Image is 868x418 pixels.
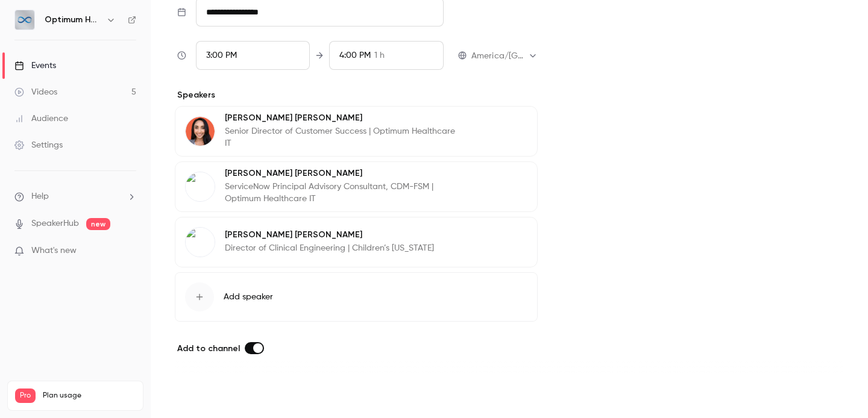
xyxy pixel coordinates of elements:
[224,291,273,303] span: Add speaker
[175,89,538,101] p: Speakers
[225,167,459,179] p: [PERSON_NAME] [PERSON_NAME]
[329,41,444,70] div: To
[14,86,57,98] div: Videos
[14,139,63,151] div: Settings
[374,49,385,62] span: 1 h
[43,391,136,401] span: Plan usage
[175,106,538,157] div: Natalie Tollefson[PERSON_NAME] [PERSON_NAME]Senior Director of Customer Success | Optimum Healthc...
[86,218,110,230] span: new
[186,117,215,146] img: Natalie Tollefson
[15,10,34,30] img: Optimum Healthcare IT
[175,384,218,408] button: Save
[471,50,538,62] div: America/[GEOGRAPHIC_DATA]
[206,51,237,60] span: 3:00 PM
[31,190,49,203] span: Help
[175,161,538,212] div: Shelby Johns[PERSON_NAME] [PERSON_NAME]ServiceNow Principal Advisory Consultant, CDM-FSM | Optimu...
[175,272,538,322] button: Add speaker
[177,343,240,354] span: Add to channel
[186,228,215,257] img: Ann Rovito
[225,112,459,124] p: [PERSON_NAME] [PERSON_NAME]
[225,125,459,149] p: Senior Director of Customer Success | Optimum Healthcare IT
[225,181,459,205] p: ServiceNow Principal Advisory Consultant, CDM-FSM | Optimum Healthcare IT
[186,172,215,201] img: Shelby Johns
[31,217,79,230] a: SpeakerHub
[15,388,36,403] span: Pro
[14,60,56,72] div: Events
[225,229,434,241] p: [PERSON_NAME] [PERSON_NAME]
[175,217,538,267] div: Ann Rovito[PERSON_NAME] [PERSON_NAME]Director of Clinical Engineering | Children’s [US_STATE]
[14,113,68,125] div: Audience
[31,245,77,257] span: What's new
[14,190,136,203] li: help-dropdown-opener
[339,51,371,60] span: 4:00 PM
[45,14,101,26] h6: Optimum Healthcare IT
[196,41,310,70] div: From
[225,242,434,254] p: Director of Clinical Engineering | Children’s [US_STATE]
